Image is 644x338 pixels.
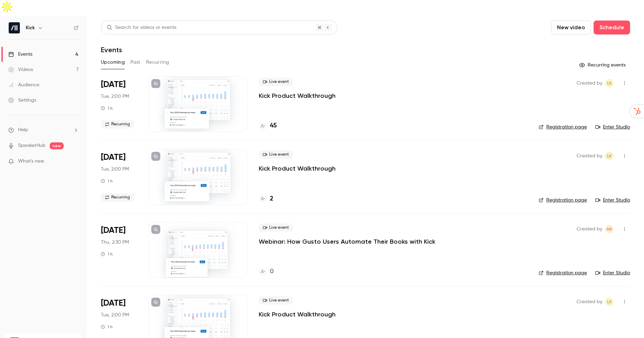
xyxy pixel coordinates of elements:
a: 45 [259,121,277,131]
span: Andrew Roth [605,225,613,233]
h4: 45 [270,121,277,131]
div: Audience [8,81,39,88]
a: SpeakerHub [18,142,46,149]
a: Enter Studio [595,124,630,131]
div: 1 h [101,178,113,184]
span: LK [607,298,612,306]
li: help-dropdown-opener [8,126,79,134]
a: Webinar: How Gusto Users Automate Their Books with Kick [259,237,435,246]
a: Registration page [539,197,587,204]
img: Kick [9,22,20,33]
a: Kick Product Walkthrough [259,310,336,319]
span: What's new [18,158,44,165]
div: Aug 21 Thu, 11:30 AM (America/Los Angeles) [101,222,137,278]
span: Recurring [101,120,134,128]
span: Recurring [101,193,134,202]
span: Created by [577,152,602,160]
button: Past [130,57,140,68]
span: Logan Kieller [605,79,613,87]
span: Tue, 2:00 PM [101,166,129,173]
span: Tue, 2:00 PM [101,312,129,319]
span: Created by [577,298,602,306]
a: 2 [259,194,273,204]
a: Kick Product Walkthrough [259,164,336,173]
a: Kick Product Walkthrough [259,92,336,100]
button: Recurring [146,57,169,68]
a: Registration page [539,269,587,276]
div: Search for videos or events [107,24,176,31]
div: Aug 12 Tue, 11:00 AM (America/Los Angeles) [101,76,137,132]
a: Enter Studio [595,269,630,276]
span: Help [18,126,28,134]
div: 1 h [101,105,113,111]
span: LK [607,79,612,87]
span: Logan Kieller [605,298,613,306]
span: Live event [259,223,293,232]
span: Created by [577,79,602,87]
span: [DATE] [101,225,126,236]
a: Registration page [539,124,587,131]
div: Events [8,51,32,58]
div: Settings [8,97,36,104]
span: Live event [259,78,293,86]
span: Tue, 2:00 PM [101,93,129,100]
button: Upcoming [101,57,125,68]
span: [DATE] [101,298,126,309]
button: Schedule [594,21,630,34]
button: New video [551,21,591,34]
span: [DATE] [101,152,126,163]
span: Thu, 2:30 PM [101,239,129,246]
span: [DATE] [101,79,126,90]
button: Recurring events [576,60,630,71]
div: 1 h [101,251,113,257]
span: Live event [259,150,293,159]
span: AR [606,225,612,233]
div: Videos [8,66,33,73]
div: Aug 19 Tue, 11:00 AM (America/Los Angeles) [101,149,137,205]
span: new [50,142,64,149]
span: Logan Kieller [605,152,613,160]
h4: 0 [270,267,274,276]
h6: Kick [26,24,35,31]
div: 1 h [101,324,113,330]
span: Created by [577,225,602,233]
h1: Events [101,46,122,54]
span: LK [607,152,612,160]
iframe: Noticeable Trigger [70,158,79,165]
a: 0 [259,267,274,276]
h4: 2 [270,194,273,204]
a: Enter Studio [595,197,630,204]
span: Live event [259,296,293,305]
